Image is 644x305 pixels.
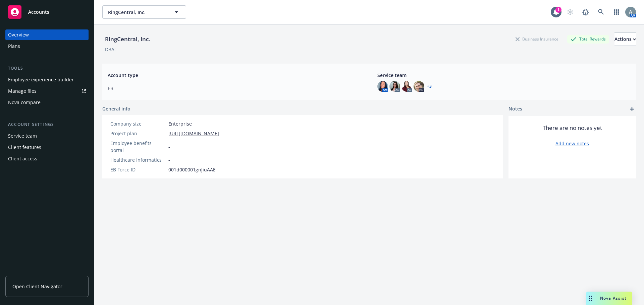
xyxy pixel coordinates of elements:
[8,86,37,96] div: Manage files
[600,295,627,301] span: Nova Assist
[389,81,400,92] img: photo
[508,105,522,113] span: Notes
[12,283,62,290] span: Open Client Navigator
[8,153,37,164] div: Client access
[512,35,562,43] div: Business Insurance
[567,35,609,43] div: Total Rewards
[5,97,89,108] a: Nova compare
[110,140,166,154] div: Employee benefits portal
[555,140,589,147] a: Add new notes
[377,81,388,92] img: photo
[5,121,89,128] div: Account settings
[586,292,632,305] button: Nova Assist
[8,97,41,108] div: Nova compare
[555,7,561,13] div: 1
[110,120,166,127] div: Company size
[8,74,74,85] div: Employee experience builder
[8,29,29,40] div: Overview
[586,292,595,305] div: Drag to move
[28,9,49,15] span: Accounts
[5,86,89,96] a: Manage files
[401,81,412,92] img: photo
[5,3,89,21] a: Accounts
[5,74,89,85] a: Employee experience builder
[110,156,166,163] div: Healthcare Informatics
[108,9,166,16] span: RingCentral, Inc.
[102,35,153,44] div: RingCentral, Inc.
[414,81,424,92] img: photo
[110,166,166,173] div: EB Force ID
[108,85,361,92] span: EB
[5,142,89,153] a: Client features
[5,153,89,164] a: Client access
[594,5,608,19] a: Search
[579,5,592,19] a: Report a Bug
[628,105,636,113] a: add
[427,84,432,88] a: +3
[610,5,623,19] a: Switch app
[168,130,219,137] a: [URL][DOMAIN_NAME]
[5,65,89,72] div: Tools
[8,142,41,153] div: Client features
[5,131,89,141] a: Service team
[625,7,636,17] img: photo
[377,72,631,79] span: Service team
[8,131,37,141] div: Service team
[5,29,89,40] a: Overview
[110,130,166,137] div: Project plan
[563,5,577,19] a: Start snowing
[8,41,20,52] div: Plans
[168,120,192,127] span: Enterprise
[105,46,117,53] div: DBA: -
[102,105,130,112] span: General info
[614,32,636,46] button: Actions
[102,5,186,19] button: RingCentral, Inc.
[168,156,170,163] span: -
[108,72,361,79] span: Account type
[5,41,89,52] a: Plans
[168,166,216,173] span: 001d000001gnJiuAAE
[614,33,636,46] div: Actions
[168,143,170,150] span: -
[543,124,602,132] span: There are no notes yet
